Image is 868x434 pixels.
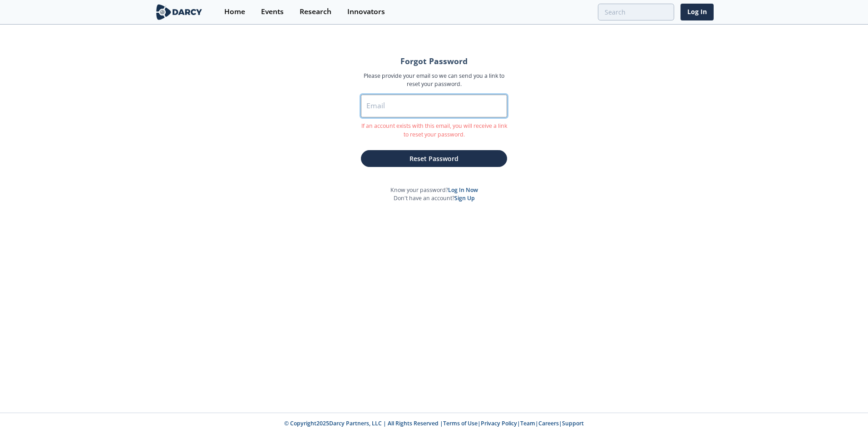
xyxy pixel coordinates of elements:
[394,194,475,202] p: Don't have an account?
[300,8,331,15] div: Research
[481,419,517,427] a: Privacy Policy
[562,419,584,427] a: Support
[224,8,245,15] div: Home
[448,186,478,194] a: Log In Now
[361,150,507,167] button: Reset Password
[98,419,770,428] p: © Copyright 2025 Darcy Partners, LLC | All Rights Reserved | | | | |
[347,8,385,15] div: Innovators
[390,186,478,194] p: Know your password?
[154,4,204,20] img: logo-wide.svg
[361,72,507,89] p: Please provide your email so we can send you a link to reset your password.
[538,419,559,427] a: Careers
[361,95,507,117] input: Email
[681,4,714,20] a: Log In
[361,57,507,66] h2: Forgot Password
[520,419,535,427] a: Team
[361,122,507,139] p: If an account exists with this email, you will receive a link to reset your password.
[443,419,478,427] a: Terms of Use
[598,4,674,20] input: Advanced Search
[454,194,475,202] a: Sign Up
[261,8,284,15] div: Events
